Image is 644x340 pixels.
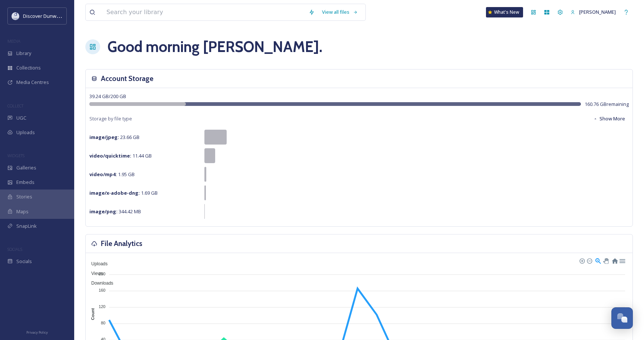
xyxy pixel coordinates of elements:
[91,308,95,320] text: Count
[16,193,32,200] span: Stories
[16,223,37,230] span: SnapLink
[7,153,24,158] span: WIDGETS
[101,238,142,249] h3: File Analytics
[7,38,20,44] span: MEDIA
[89,190,158,196] span: 1.69 GB
[318,5,362,19] a: View all files
[486,7,523,17] a: What's New
[99,304,105,309] tspan: 120
[89,171,117,178] strong: video/mp4 :
[7,246,22,252] span: SOCIALS
[611,307,633,329] button: Open Chat
[589,111,629,126] button: Show More
[603,258,608,263] div: Panning
[23,12,68,19] span: Discover Dunwoody
[89,152,152,159] span: 11.44 GB
[16,79,49,86] span: Media Centres
[99,271,105,276] tspan: 200
[595,257,601,263] div: Selection Zoom
[89,134,119,140] strong: image/jpeg :
[619,257,625,263] div: Menu
[89,115,132,122] span: Storage by file type
[86,261,108,266] span: Uploads
[89,93,126,100] span: 39.24 GB / 200 GB
[16,64,41,71] span: Collections
[16,258,32,265] span: Socials
[99,288,105,292] tspan: 160
[86,281,113,286] span: Downloads
[101,321,105,325] tspan: 80
[26,327,48,336] a: Privacy Policy
[89,190,140,196] strong: image/x-adobe-dng :
[585,101,629,108] span: 160.76 GB remaining
[7,103,23,109] span: COLLECT
[586,258,592,263] div: Zoom Out
[579,258,584,263] div: Zoom In
[89,208,118,215] strong: image/png :
[108,36,322,58] h1: Good morning [PERSON_NAME] .
[567,5,620,19] a: [PERSON_NAME]
[16,179,34,186] span: Embeds
[86,271,103,276] span: Views
[579,9,616,15] span: [PERSON_NAME]
[611,257,618,263] div: Reset Zoom
[26,330,48,335] span: Privacy Policy
[16,114,26,122] span: UGC
[89,152,131,159] strong: video/quicktime :
[16,164,36,171] span: Galleries
[89,134,139,140] span: 23.66 GB
[16,208,29,215] span: Maps
[103,4,305,20] input: Search your library
[89,171,135,178] span: 1.95 GB
[16,50,31,57] span: Library
[12,12,19,20] img: 696246f7-25b9-4a35-beec-0db6f57a4831.png
[89,208,141,215] span: 344.42 MB
[16,129,35,136] span: Uploads
[101,73,154,84] h3: Account Storage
